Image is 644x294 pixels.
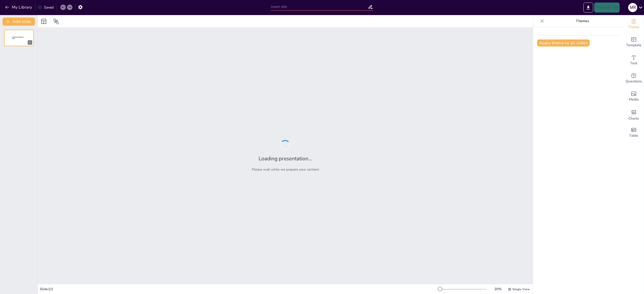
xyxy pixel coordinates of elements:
[53,18,59,24] span: Position
[3,18,35,26] button: Add slide
[624,69,644,87] div: Get real-time input from your audience
[628,3,637,13] button: M R
[624,51,644,69] div: Add text boxes
[537,39,590,46] button: Apply theme to all slides
[252,167,319,172] p: Please wait while we prepare your content
[628,3,637,12] div: M R
[12,36,24,39] span: Sendsteps presentation editor
[259,155,312,162] h2: Loading presentation...
[626,42,641,48] span: Template
[271,3,368,11] input: Insert title
[40,17,48,25] div: Layout
[624,106,644,124] div: Add charts and graphs
[4,30,34,46] div: 1
[624,124,644,142] div: Add a table
[630,61,637,66] span: Text
[629,133,638,138] span: Table
[624,33,644,51] div: Add ready made slides
[4,3,34,11] button: My Library
[628,24,639,30] span: Theme
[628,116,639,121] span: Charts
[546,15,619,27] p: Themes
[512,287,530,291] span: Single View
[38,5,54,10] div: Saved
[583,3,593,13] button: Export to PowerPoint
[40,287,438,291] div: Slide 1 / 1
[624,87,644,106] div: Add images, graphics, shapes or video
[629,97,639,102] span: Media
[28,40,32,45] div: 1
[624,15,644,33] div: Change the overall theme
[492,287,504,291] div: 20 %
[626,79,642,84] span: Questions
[594,3,619,13] button: Present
